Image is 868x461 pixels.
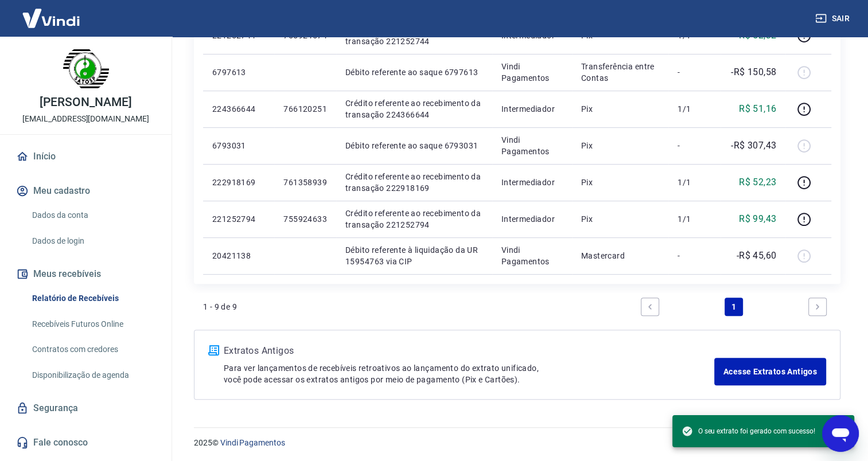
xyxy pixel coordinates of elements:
a: Contratos com credores [28,338,158,361]
p: 2025 © [194,437,840,449]
p: Débito referente ao saque 6793031 [345,140,483,151]
p: 1/1 [678,213,711,225]
p: Pix [581,140,659,151]
a: Vindi Pagamentos [220,438,285,447]
a: Dados de login [28,229,158,253]
p: Pix [581,103,659,115]
p: 6793031 [212,140,265,151]
p: Para ver lançamentos de recebíveis retroativos ao lançamento do extrato unificado, você pode aces... [224,362,714,385]
p: -R$ 45,60 [737,249,777,263]
p: Intermediador [501,103,563,115]
p: - [678,250,711,261]
a: Relatório de Recebíveis [28,287,158,310]
a: Dados da conta [28,204,158,227]
p: Vindi Pagamentos [501,244,563,267]
a: Next page [808,298,827,316]
p: Crédito referente ao recebimento da transação 224366644 [345,97,483,120]
a: Previous page [641,298,659,316]
p: 761358939 [283,177,327,188]
p: Pix [581,177,659,188]
button: Meu cadastro [14,178,158,204]
p: Extratos Antigos [224,344,714,358]
ul: Pagination [636,293,831,321]
p: R$ 52,23 [739,175,776,189]
p: 1/1 [678,177,711,188]
p: Intermediador [501,213,563,225]
img: Vindi [14,1,88,36]
p: 6797613 [212,67,265,78]
p: Crédito referente ao recebimento da transação 222918169 [345,171,483,194]
p: -R$ 150,58 [731,65,776,79]
p: Crédito referente ao recebimento da transação 221252794 [345,208,483,230]
p: Débito referente à liquidação da UR 15954763 via CIP [345,244,483,267]
button: Sair [813,8,854,29]
p: 755924633 [283,213,327,225]
p: - [678,140,711,151]
iframe: Botão para abrir a janela de mensagens [822,415,859,452]
p: R$ 99,43 [739,212,776,226]
img: ícone [208,345,219,355]
a: Recebíveis Futuros Online [28,312,158,336]
a: Segurança [14,396,158,421]
p: [EMAIL_ADDRESS][DOMAIN_NAME] [22,113,149,125]
p: Pix [581,213,659,225]
p: Vindi Pagamentos [501,134,563,157]
p: 224366644 [212,103,265,115]
p: Transferência entre Contas [581,61,659,84]
a: Fale conosco [14,430,158,455]
p: 1/1 [678,103,711,115]
p: R$ 51,16 [739,102,776,116]
img: 05f77479-e145-444d-9b3c-0aaf0a3ab483.jpeg [63,46,109,92]
p: 1 - 9 de 9 [203,301,237,312]
button: Meus recebíveis [14,261,158,287]
a: Início [14,144,158,169]
a: Acesse Extratos Antigos [714,358,826,385]
p: 221252794 [212,213,265,225]
a: Disponibilização de agenda [28,364,158,387]
p: 20421138 [212,250,265,261]
p: 222918169 [212,177,265,188]
p: 766120251 [283,103,327,115]
p: -R$ 307,43 [731,139,776,153]
p: Intermediador [501,177,563,188]
span: O seu extrato foi gerado com sucesso! [682,425,815,437]
p: - [678,67,711,78]
p: Mastercard [581,250,659,261]
p: [PERSON_NAME] [40,96,131,108]
p: Vindi Pagamentos [501,61,563,84]
p: Débito referente ao saque 6797613 [345,67,483,78]
a: Page 1 is your current page [725,298,743,316]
